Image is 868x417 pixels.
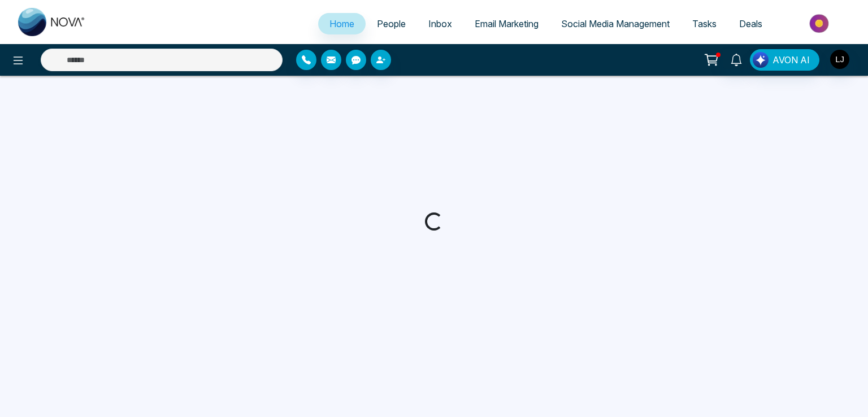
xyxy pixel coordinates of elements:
[692,18,717,29] span: Tasks
[366,13,417,34] a: People
[329,18,354,29] span: Home
[772,53,810,67] span: AVON AI
[377,18,406,29] span: People
[18,8,86,36] img: Nova CRM Logo
[830,50,849,69] img: User Avatar
[318,13,366,34] a: Home
[779,11,861,36] img: Market-place.gif
[463,13,550,34] a: Email Marketing
[428,18,452,29] span: Inbox
[550,13,681,34] a: Social Media Management
[739,18,762,29] span: Deals
[561,18,670,29] span: Social Media Management
[681,13,728,34] a: Tasks
[417,13,463,34] a: Inbox
[750,49,819,71] button: AVON AI
[753,52,769,68] img: Lead Flow
[728,13,774,34] a: Deals
[475,18,539,29] span: Email Marketing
